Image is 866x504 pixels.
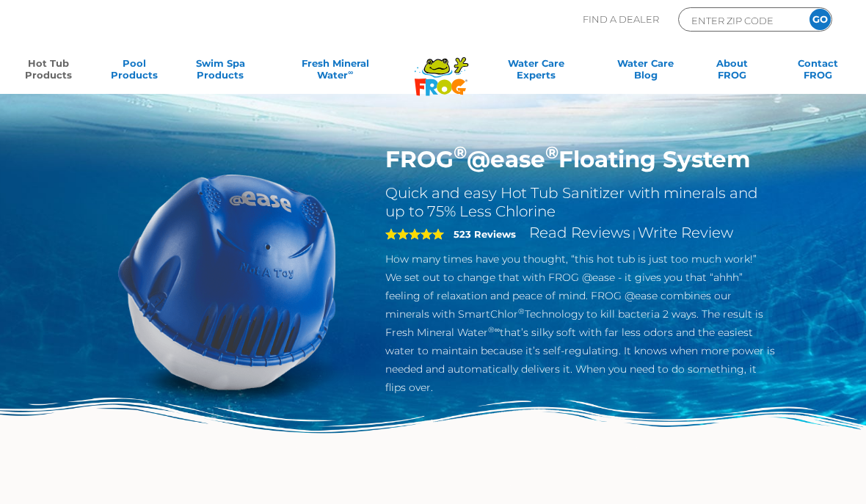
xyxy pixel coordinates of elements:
span: 5 [385,228,444,240]
a: Read Reviews [529,224,630,241]
h2: Quick and easy Hot Tub Sanitizer with minerals and up to 75% Less Chlorine [385,184,775,221]
p: Find A Dealer [583,7,659,32]
img: hot-tub-product-atease-system.png [91,145,363,417]
a: AboutFROG [699,57,765,87]
sup: ∞ [348,68,353,76]
a: Swim SpaProducts [187,57,254,87]
a: Water CareBlog [612,57,679,87]
a: ContactFROG [785,57,851,87]
strong: 523 Reviews [454,228,516,240]
input: GO [809,9,831,30]
span: | [633,228,636,240]
p: How many times have you thought, “this hot tub is just too much work!” We set out to change that ... [385,250,775,397]
img: Frog Products Logo [407,38,476,96]
sup: ® [545,142,558,163]
h1: FROG @ease Floating System [385,145,775,173]
sup: ® [454,142,467,163]
sup: ® [518,307,525,316]
a: Water CareExperts [479,57,593,87]
a: Fresh MineralWater∞ [273,57,398,87]
a: Hot TubProducts [15,57,81,87]
sup: ®∞ [488,325,501,335]
a: Write Review [638,224,733,241]
a: PoolProducts [101,57,167,87]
